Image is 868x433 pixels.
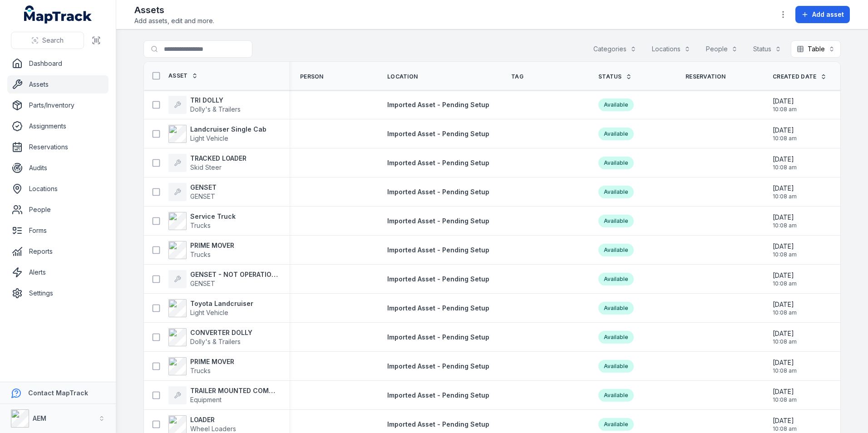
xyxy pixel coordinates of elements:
[791,40,841,58] button: Table
[7,75,108,93] a: Assets
[168,125,266,143] a: Landcruiser Single CabLight Vehicle
[598,302,634,315] div: Available
[134,4,214,16] h2: Assets
[7,221,108,240] a: Forms
[7,180,108,198] a: Locations
[598,73,622,80] span: Status
[773,358,797,374] time: 20/08/2025, 10:08:45 am
[387,158,489,167] a: Imported Asset - Pending Setup
[190,338,241,345] span: Dolly's & Trailers
[773,300,797,316] time: 20/08/2025, 10:08:45 am
[190,328,252,337] strong: CONVERTER DOLLY
[190,299,253,308] strong: Toyota Landcruiser
[190,386,278,395] strong: TRAILER MOUNTED COMPRESSOR
[773,222,797,229] span: 10:08 am
[387,246,489,255] a: Imported Asset - Pending Setup
[773,135,797,142] span: 10:08 am
[598,98,634,111] div: Available
[773,358,797,367] span: [DATE]
[190,270,278,279] strong: GENSET - NOT OPERATIONAL
[190,280,215,287] span: GENSET
[168,72,198,79] a: Asset
[33,414,46,422] strong: AEM
[168,212,236,230] a: Service TruckTrucks
[168,72,188,79] span: Asset
[300,73,324,80] span: Person
[773,425,797,433] span: 10:08 am
[190,415,236,424] strong: LOADER
[812,10,844,19] span: Add asset
[387,217,489,225] span: Imported Asset - Pending Setup
[773,251,797,258] span: 10:08 am
[190,163,222,171] span: Skid Steer
[773,280,797,287] span: 10:08 am
[773,97,797,106] span: [DATE]
[387,129,489,138] a: Imported Asset - Pending Setup
[7,284,108,302] a: Settings
[190,425,236,433] span: Wheel Loaders
[190,309,228,316] span: Light Vehicle
[190,183,217,192] strong: GENSET
[190,357,234,366] strong: PRIME MOVER
[773,396,797,403] span: 10:08 am
[686,73,725,80] span: Reservation
[747,40,787,58] button: Status
[11,32,84,49] button: Search
[190,125,266,134] strong: Landcruiser Single Cab
[773,126,797,142] time: 20/08/2025, 10:08:45 am
[387,275,489,283] span: Imported Asset - Pending Setup
[387,333,489,341] span: Imported Asset - Pending Setup
[168,328,252,346] a: CONVERTER DOLLYDolly's & Trailers
[387,391,489,399] span: Imported Asset - Pending Setup
[598,360,634,373] div: Available
[168,357,234,375] a: PRIME MOVERTrucks
[773,387,797,396] span: [DATE]
[387,188,489,196] span: Imported Asset - Pending Setup
[190,212,236,221] strong: Service Truck
[387,391,489,400] a: Imported Asset - Pending Setup
[773,213,797,229] time: 20/08/2025, 10:08:45 am
[773,416,797,425] span: [DATE]
[387,362,489,371] a: Imported Asset - Pending Setup
[511,73,523,80] span: Tag
[7,242,108,261] a: Reports
[598,73,632,80] a: Status
[190,134,228,142] span: Light Vehicle
[190,154,247,163] strong: TRACKED LOADER
[773,387,797,403] time: 20/08/2025, 10:08:45 am
[387,159,489,167] span: Imported Asset - Pending Setup
[700,40,744,58] button: People
[773,271,797,287] time: 20/08/2025, 10:08:45 am
[598,128,634,140] div: Available
[773,193,797,200] span: 10:08 am
[387,304,489,312] span: Imported Asset - Pending Setup
[773,126,797,135] span: [DATE]
[773,338,797,345] span: 10:08 am
[773,309,797,316] span: 10:08 am
[773,242,797,251] span: [DATE]
[168,270,278,288] a: GENSET - NOT OPERATIONALGENSET
[387,333,489,342] a: Imported Asset - Pending Setup
[773,73,817,80] span: Created Date
[773,271,797,280] span: [DATE]
[773,155,797,164] span: [DATE]
[168,96,241,114] a: TRI DOLLYDolly's & Trailers
[387,275,489,284] a: Imported Asset - Pending Setup
[387,246,489,254] span: Imported Asset - Pending Setup
[190,396,222,403] span: Equipment
[598,157,634,169] div: Available
[168,241,234,259] a: PRIME MOVERTrucks
[168,183,217,201] a: GENSETGENSET
[598,244,634,256] div: Available
[7,54,108,73] a: Dashboard
[387,101,489,108] span: Imported Asset - Pending Setup
[190,241,234,250] strong: PRIME MOVER
[134,16,214,25] span: Add assets, edit and more.
[42,36,64,45] span: Search
[168,154,247,172] a: TRACKED LOADERSkid Steer
[7,96,108,114] a: Parts/Inventory
[387,304,489,313] a: Imported Asset - Pending Setup
[387,187,489,197] a: Imported Asset - Pending Setup
[387,130,489,138] span: Imported Asset - Pending Setup
[598,389,634,402] div: Available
